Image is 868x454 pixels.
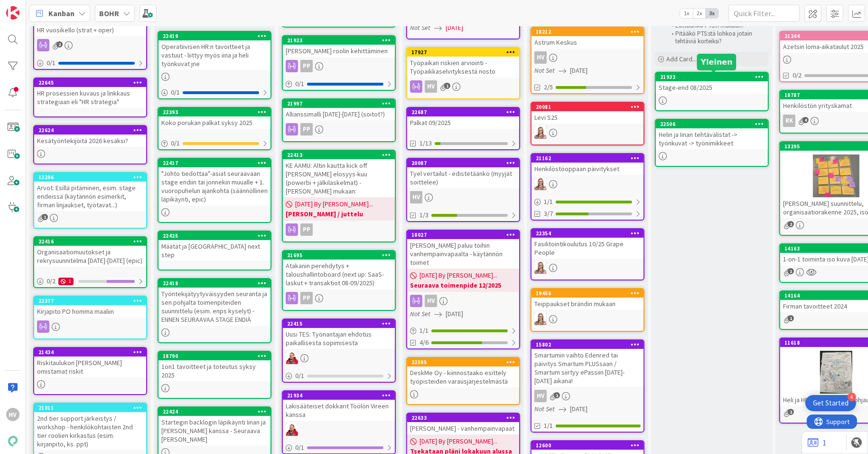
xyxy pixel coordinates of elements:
[283,292,395,304] div: PP
[34,57,146,69] div: 0/1
[570,404,588,414] span: [DATE]
[158,278,271,343] a: 22418Työntekijätyytyväisyyden seuranta ja sen pohjalta toimenpiteiden suunnittelu (esim. enps kys...
[407,159,519,167] div: 20087
[420,326,429,336] span: 1 / 1
[283,36,395,45] div: 21923
[406,47,520,99] a: 17927Työpaikan riskien arviointi - Työpaikkaselvityksestä nostoHV
[446,309,463,319] span: [DATE]
[793,70,802,80] span: 0/2
[532,154,644,163] div: 21162
[34,348,146,357] div: 21434
[656,73,768,81] div: 21933
[655,72,769,111] a: 21933Stage-end 08/2025
[534,390,547,402] div: HV
[554,392,560,398] span: 1
[283,400,395,421] div: Lakisääteiset dokkarit Töölön Vireen kanssa
[295,199,373,209] span: [DATE] By [PERSON_NAME]...
[34,357,146,377] div: Riskitaulukon [PERSON_NAME] omistamat riskit
[407,167,519,188] div: Tyel vertailut - edistetäänkö (myyjät soittelee)
[407,239,519,269] div: [PERSON_NAME] paluu töihin vanhempainvapaalta - käytännön toimet
[159,352,271,360] div: 18790
[803,117,809,123] span: 4
[406,357,520,405] a: 22595DeskMe Oy - kiinnostaako esittely työpisteiden varausjärjestelmästä
[407,358,519,367] div: 22595
[158,231,271,270] a: 22425Määtät ja [GEOGRAPHIC_DATA] next step
[420,210,429,220] span: 1/3
[656,73,768,94] div: 21933Stage-end 08/2025
[295,443,304,453] span: 0 / 1
[282,319,396,383] a: 22415Uusi TES: Työnantajan ehdotus paikallisesta sopimisestaJS0/1
[425,80,437,93] div: HV
[532,340,644,387] div: 15802Smartumin vaihto Edenred tai päivitys Smartum PLUSsaan / Smartum siirtyy ePassiin [DATE]-[DA...
[33,296,147,339] a: 22377Kirjapito PO homma maaliin
[283,352,395,364] div: JS
[532,313,644,325] div: IH
[33,172,147,229] a: 13296Arvot: Esillä pitäminen, esim. stage endeissä (käytännön esimerkit, firman linjaukset, työta...
[283,251,395,289] div: 21695Atakanin perehdytys + taloushallintoboard (next up: SaaS-laskut + transaktiot 08-09/2025)
[287,252,395,259] div: 21695
[33,77,147,117] a: 22645HR prosessien kuvaus ja linkkaus strategiaan eli "HR strategia"
[407,48,519,77] div: 17927Työpaikan riskien arviointi - Työpaikkaselvityksestä nosto
[283,370,395,382] div: 0/1
[407,358,519,387] div: 22595DeskMe Oy - kiinnostaako esittely työpisteiden varausjärjestelmästä
[532,154,644,175] div: 21162Henkilöstöoppaan päivitykset
[693,9,706,18] span: 2x
[411,160,519,166] div: 20087
[33,347,147,395] a: 21434Riskitaulukon [PERSON_NAME] omistamat riskit
[34,173,146,211] div: 13296Arvot: Esillä pitäminen, esim. stage endeissä (käytännön esimerkit, firman linjaukset, työta...
[295,371,304,381] span: 0 / 1
[34,135,146,147] div: Kesätyöntekijöitä 2026 kesäksi?
[813,398,849,408] div: Get Started
[701,58,733,67] h5: Yleinen
[159,352,271,381] div: 187901on1 tavoitteet ja toteutus syksy 2025
[283,36,395,57] div: 21923[PERSON_NAME] roolin kehittäminen
[532,390,644,402] div: HV
[783,115,795,127] div: RK
[532,261,644,274] div: IH
[282,98,396,142] a: 21997Allianssimalli [DATE]-[DATE] (soitot?)PP
[407,116,519,129] div: Palkat 09/2025
[34,87,146,108] div: HR prosessien kuvaus ja linkkaus strategiaan eli "HR strategia"
[531,102,644,145] a: 20081Levi S25IH
[159,407,271,416] div: 22424
[532,298,644,310] div: Teippaukset brändin mukaan
[407,414,519,422] div: 22633
[283,424,395,436] div: JS
[38,405,146,411] div: 21811
[286,352,298,364] img: JS
[34,246,146,267] div: Organisaatiomuutokset ja rekrysuunnitelma [DATE]-[DATE] (epic)
[406,158,520,222] a: 20087Tyel vertailut - edistetäänkö (myyjät soittelee)HV1/3
[446,23,463,33] span: [DATE]
[283,328,395,349] div: Uusi TES: Työnantajan ehdotus paikallisesta sopimisesta
[544,197,553,207] span: 1 / 1
[808,437,826,448] a: 1
[655,119,769,167] a: 22506Helin ja Iinan tehtävälistat -> työnkuvat -> työnimikkeet
[283,223,395,236] div: PP
[411,359,519,366] div: 22595
[407,108,519,129] div: 22687Palkat 09/2025
[283,442,395,454] div: 0/1
[531,339,644,433] a: 15802Smartumin vaihto Edenred tai päivitys Smartum PLUSsaan / Smartum siirtyy ePassiin [DATE]-[DA...
[287,37,395,44] div: 21923
[159,159,271,205] div: 22417"Johto tiedottaa"-asiat seuraavaan stage endiin tai jonnekin muualle + 1. vuoropuhelun ajank...
[34,24,146,36] div: HR vuosikello (strat + oper)
[287,152,395,158] div: 22413
[570,66,588,76] span: [DATE]
[159,159,271,167] div: 22417
[411,49,519,56] div: 17927
[407,231,519,239] div: 18027
[534,66,555,75] i: Not Set
[532,229,644,238] div: 22354
[34,173,146,182] div: 13296
[283,151,395,197] div: 22413KE AAMU: Altin kautta kick off [PERSON_NAME] elosyys-kuu (powerbi + jälkilaskelmat) - [PERSO...
[532,163,644,175] div: Henkilöstöoppaan päivitykset
[532,196,644,208] div: 1/1
[42,214,48,220] span: 1
[163,33,271,39] div: 22419
[532,28,644,48] div: 18212Astrum Keskus
[283,45,395,57] div: [PERSON_NAME] roolin kehittäminen
[444,83,450,89] span: 1
[532,51,644,64] div: HV
[34,297,146,305] div: 22377
[656,120,768,149] div: 22506Helin ja Iinan tehtävälistat -> työnkuvat -> työnimikkeet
